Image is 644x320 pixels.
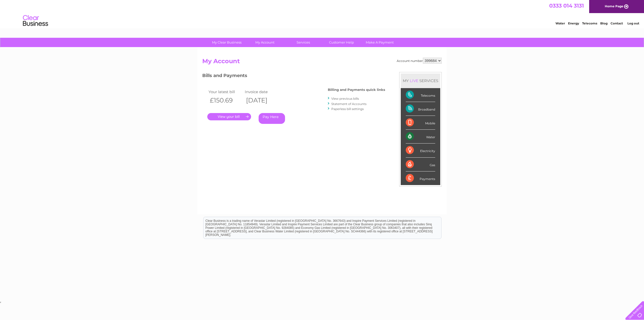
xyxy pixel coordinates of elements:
[204,3,441,24] div: Clear Business is a trading name of Verastar Limited (registered in [GEOGRAPHIC_DATA] No. 3667643...
[202,58,442,67] h2: My Account
[202,72,385,81] h3: Bills and Payments
[406,171,435,185] div: Payments
[244,88,280,95] td: Invoice date
[409,78,419,83] div: LIVE
[568,21,579,25] a: Energy
[406,116,435,130] div: Mobile
[555,21,565,25] a: Water
[331,102,367,106] a: Statement of Accounts
[406,158,435,171] div: Gas
[207,95,244,105] th: £150.69
[406,130,435,144] div: Water
[331,107,364,111] a: Paperless bill settings
[321,38,362,47] a: Customer Help
[582,21,597,25] a: Telecoms
[359,38,400,47] a: Make A Payment
[283,38,324,47] a: Services
[244,95,280,105] th: [DATE]
[600,21,608,25] a: Blog
[401,74,440,88] div: MY SERVICES
[406,102,435,116] div: Broadband
[206,38,248,47] a: My Clear Business
[23,13,48,28] img: logo.png
[207,113,251,120] a: .
[397,58,442,64] div: Account number
[331,97,359,100] a: View previous bills
[611,21,623,25] a: Contact
[549,3,584,9] a: 0333 014 3131
[328,88,385,92] h4: Billing and Payments quick links
[207,88,244,95] td: Your latest bill
[259,113,285,124] a: Pay Here
[406,144,435,157] div: Electricity
[406,88,435,102] div: Telecoms
[244,38,286,47] a: My Account
[627,21,639,25] a: Log out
